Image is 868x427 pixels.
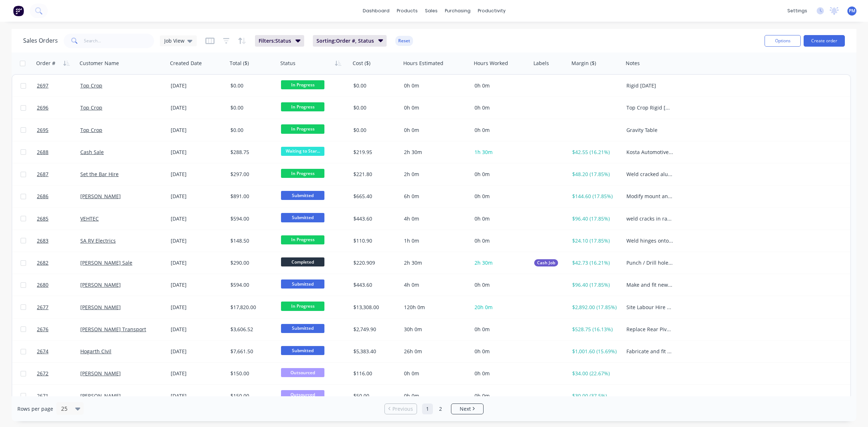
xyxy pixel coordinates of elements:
span: 2h 30m [475,259,493,266]
div: $48.20 (17.85%) [572,171,618,178]
span: 2687 [37,171,48,178]
span: 0h 0m [475,348,490,355]
a: 2685 [37,208,80,230]
span: 20h 0m [475,304,493,311]
span: Cash Job [537,259,555,266]
div: Modify mount and fit power steering pump to F100 truck [626,193,673,200]
div: purchasing [441,5,474,16]
a: [PERSON_NAME] Transport [80,326,146,333]
div: $17,820.00 [230,304,273,311]
span: 2695 [37,127,48,134]
a: VEHTEC [80,215,99,222]
span: 0h 0m [475,237,490,244]
a: 2677 [37,296,80,318]
span: 0h 0m [475,281,490,288]
a: Set the Bar Hire [80,171,119,178]
div: Punch / Drill holes as marked and stamped 22mm & 18mm - 70 plates [626,259,673,266]
div: Created Date [170,60,202,67]
div: $150.00 [230,370,273,377]
a: 2696 [37,97,80,119]
span: Next [460,405,471,413]
div: $594.00 [230,215,273,222]
span: PM [849,8,855,14]
a: 2682 [37,252,80,274]
span: Job View [164,37,184,44]
div: $1,001.60 (15.69%) [572,348,618,355]
div: $2,749.90 [353,326,396,333]
div: settings [784,5,811,16]
a: [PERSON_NAME] [80,281,121,288]
div: $297.00 [230,171,273,178]
div: [DATE] [171,348,225,355]
a: [PERSON_NAME] [80,392,121,399]
div: $148.50 [230,237,273,244]
a: 2695 [37,119,80,141]
span: 2674 [37,348,48,355]
div: Make and fit new mount to attach cage frame to canopy racks on landcruiser ute [626,281,673,289]
div: $0.00 [230,104,273,111]
a: [PERSON_NAME] Sale [80,259,132,266]
input: Search... [84,34,154,48]
div: 2h 30m [404,259,465,266]
span: In Progress [281,80,324,89]
div: $290.00 [230,259,273,266]
div: $5,383.40 [353,348,396,355]
a: 2672 [37,363,80,384]
span: 2686 [37,193,48,200]
div: $0.00 [230,127,273,134]
a: 2674 [37,341,80,362]
span: In Progress [281,124,324,133]
div: Weld hinges onto gate post, fabricate plates to bolt to gate as drawing [626,237,673,244]
div: 4h 0m [404,281,465,289]
a: Page 2 [435,403,446,414]
span: 0h 0m [475,82,490,89]
span: In Progress [281,235,324,244]
div: Customer Name [80,60,119,67]
div: [DATE] [171,237,225,244]
a: Next page [451,405,483,413]
div: $891.00 [230,193,273,200]
div: 0h 0m [404,127,465,134]
span: Rows per page [17,405,53,413]
div: Replace Rear Pivots 50mm - customer to supply bushes [626,326,673,333]
div: Kosta Automotive - Weld up Rim [626,149,673,156]
span: 0h 0m [475,326,490,333]
div: 4h 0m [404,215,465,222]
div: [DATE] [171,127,225,134]
a: 2697 [37,75,80,97]
span: Previous [392,405,413,413]
span: Submitted [281,279,324,289]
span: 0h 0m [475,392,490,399]
span: 2676 [37,326,48,333]
span: 0h 0m [475,127,490,133]
div: Rigid [DATE] [626,82,673,89]
div: [DATE] [171,171,225,178]
div: sales [421,5,441,16]
div: [DATE] [171,370,225,377]
div: Labels [533,60,549,67]
a: Previous page [385,405,417,413]
span: 2677 [37,304,48,311]
span: Outsourced [281,368,324,377]
span: Submitted [281,191,324,200]
div: $0.00 [353,82,396,89]
div: Top Crop Rigid [DATE] [626,104,673,111]
div: [DATE] [171,149,225,156]
div: 6h 0m [404,193,465,200]
span: In Progress [281,302,324,311]
div: $0.00 [230,82,273,89]
div: Weld cracked aluminum post, repair aluminum ring. [626,171,673,178]
div: [DATE] [171,326,225,333]
a: Cash Sale [80,149,104,155]
div: $594.00 [230,281,273,289]
div: $150.00 [230,392,273,400]
span: 0h 0m [475,171,490,178]
div: Fabricate and fit pintle style towbar to Ford Louisville truck [626,348,673,355]
div: 2h 30m [404,149,465,156]
div: Total ($) [230,60,249,67]
div: $665.40 [353,193,396,200]
span: 0h 0m [475,104,490,111]
div: $42.73 (16.21%) [572,259,618,266]
span: 2672 [37,370,48,377]
a: 2686 [37,185,80,207]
